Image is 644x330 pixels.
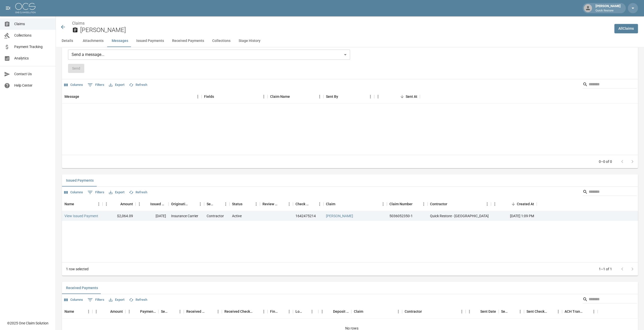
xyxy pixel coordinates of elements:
button: Sort [422,308,429,315]
a: [PERSON_NAME] [326,213,353,218]
div: Sent By [323,89,374,104]
div: Issued Date [136,197,169,211]
div: Fields [202,89,268,104]
button: Menu [554,308,562,315]
button: Sort [547,308,554,315]
button: Sort [133,308,140,315]
button: Refresh [128,81,148,89]
button: Menu [176,308,184,315]
div: anchor tabs [56,35,644,47]
div: Issued Date [150,197,166,211]
div: [DATE] [136,211,169,221]
div: Check Number [293,197,323,211]
div: Final/Partial [270,304,278,319]
button: Collections [208,35,235,47]
span: Collections [14,33,52,38]
p: 0–0 of 0 [599,159,612,164]
div: Message [64,89,79,104]
div: Sent At [374,89,420,104]
div: Contractor [405,304,422,319]
button: Sort [412,200,420,208]
div: Amount [120,197,133,211]
button: Refresh [128,188,148,196]
button: Menu [483,200,491,208]
div: Name [64,304,74,319]
button: Menu [194,93,202,100]
button: Show filters [86,296,106,304]
div: related-list tabs [62,174,638,186]
div: Payment Date [125,304,158,319]
div: 1642475214 [295,213,316,218]
div: Originating From [169,197,204,211]
div: Name [64,197,74,211]
button: Sort [242,200,250,208]
div: Name [62,197,103,211]
div: Insurance Carrier [171,213,198,218]
div: Status [229,197,260,211]
button: Sort [214,93,221,100]
button: Menu [103,200,110,208]
button: Sort [207,308,214,315]
button: Sort [189,200,196,208]
button: Sort [143,200,150,208]
button: Select columns [63,188,84,196]
div: Claim [326,197,335,211]
div: [DATE] 1:09 PM [491,211,537,221]
div: ACH Transaction # [562,304,598,319]
div: Review Status [262,197,278,211]
div: Payment Date [140,304,156,319]
button: Menu [285,308,293,315]
div: Created At [491,197,537,211]
div: $2,064.09 [103,211,136,221]
button: open drawer [3,3,13,13]
p: 1–1 of 1 [599,266,612,272]
div: Claim Number [389,197,412,211]
button: Sort [338,93,345,100]
button: Sort [335,200,342,208]
button: Sort [326,308,333,315]
div: Deposit Date [318,304,351,319]
div: Sent Date [466,304,499,319]
span: Contact Us [14,71,52,77]
button: Menu [318,308,326,315]
div: Final/Partial [268,304,293,319]
div: Contractor [427,197,491,211]
div: Claim Name [270,89,290,104]
button: Menu [420,200,427,208]
span: Payment Tracking [14,44,52,50]
h2: [PERSON_NAME] [80,26,610,34]
button: Sort [309,200,316,208]
button: Menu [92,308,100,315]
a: AllClaims [614,24,638,33]
button: Sort [79,93,86,100]
button: Attachments [79,35,108,47]
button: Received Payments [62,282,102,294]
button: Menu [196,200,204,208]
button: Menu [379,200,387,208]
div: [PERSON_NAME] [593,4,623,13]
div: Review Status [260,197,293,211]
div: Received Method [184,304,222,319]
button: Menu [260,93,268,100]
div: Claim [323,197,387,211]
button: Sort [169,308,176,315]
div: Contractor [430,197,447,211]
button: Menu [590,308,598,315]
button: Issued Payments [62,174,98,186]
button: Menu [222,200,229,208]
button: Sort [103,308,110,315]
div: Sent Check Number [524,304,562,319]
button: Sort [215,200,222,208]
button: Select columns [63,81,84,89]
button: Sort [399,93,406,100]
button: Sort [363,308,370,315]
span: Claims [14,21,52,27]
div: Created At [517,197,534,211]
div: Amount [103,197,136,211]
div: Amount [110,304,123,319]
button: Stage History [235,35,265,47]
button: Menu [316,93,323,100]
button: Sort [113,200,120,208]
button: Select columns [63,296,84,304]
img: ocs-logo-white-transparent.png [15,3,36,13]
